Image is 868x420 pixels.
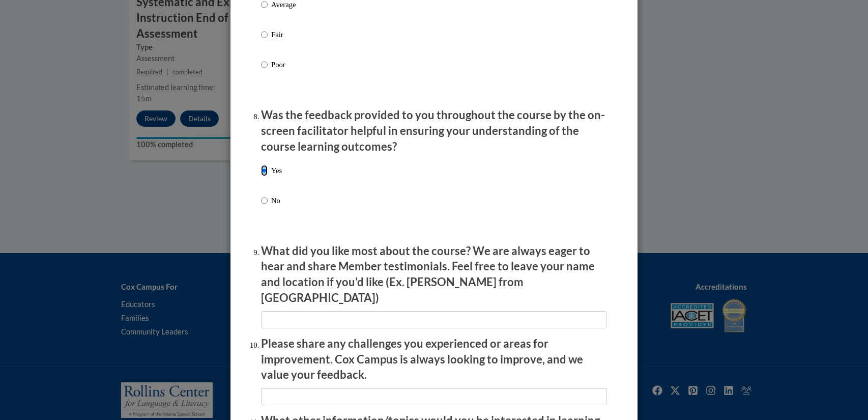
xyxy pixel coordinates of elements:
p: Fair [271,29,299,40]
p: Was the feedback provided to you throughout the course by the on-screen facilitator helpful in en... [261,107,607,154]
p: What did you like most about the course? We are always eager to hear and share Member testimonial... [261,243,607,306]
p: Yes [271,165,282,176]
p: Poor [271,59,299,70]
input: Poor [261,59,268,70]
input: Fair [261,29,268,40]
input: Yes [261,165,268,176]
input: No [261,195,268,206]
p: No [271,195,282,206]
p: Please share any challenges you experienced or areas for improvement. Cox Campus is always lookin... [261,336,607,383]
